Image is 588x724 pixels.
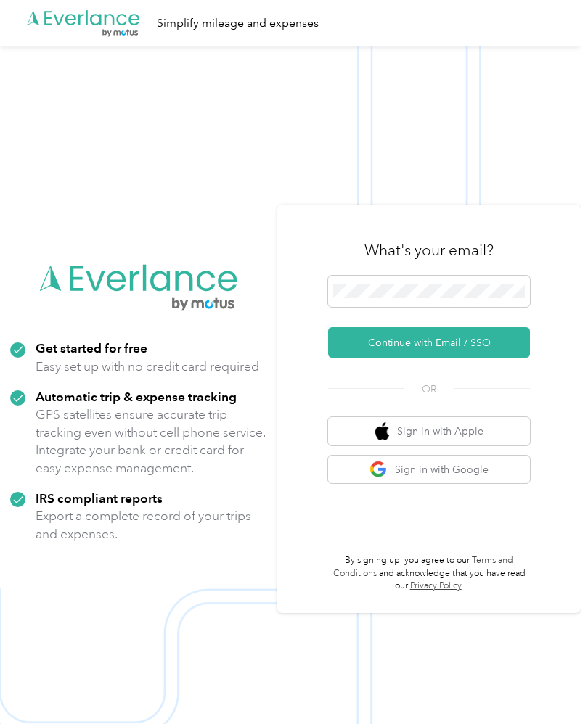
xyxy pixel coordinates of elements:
button: apple logoSign in with Apple [328,417,530,445]
button: Continue with Email / SSO [328,327,530,358]
strong: IRS compliant reports [36,490,163,506]
a: Terms and Conditions [333,555,514,579]
strong: Automatic trip & expense tracking [36,389,237,404]
button: google logoSign in with Google [328,456,530,484]
img: google logo [369,461,388,479]
span: OR [404,382,454,397]
p: Export a complete record of your trips and expenses. [36,507,267,543]
p: By signing up, you agree to our and acknowledge that you have read our . [328,554,530,593]
h3: What's your email? [364,240,494,260]
p: Easy set up with no credit card required [36,358,259,376]
p: GPS satellites ensure accurate trip tracking even without cell phone service. Integrate your bank... [36,406,267,477]
a: Privacy Policy [410,580,462,591]
div: Simplify mileage and expenses [157,15,319,33]
strong: Get started for free [36,340,147,355]
img: apple logo [375,422,390,440]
